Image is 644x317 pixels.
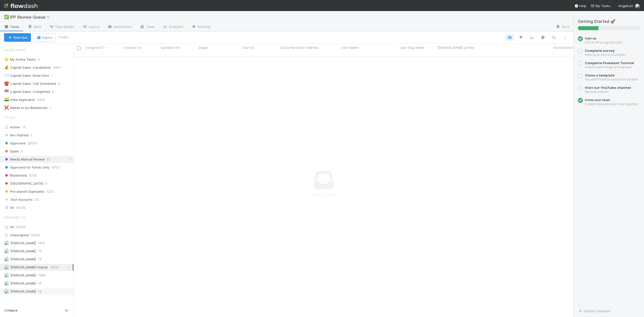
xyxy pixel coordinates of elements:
span: IPP Review Queue [10,15,53,20]
span: Approved for Funds Only [4,164,49,171]
span: Needs Manual Review [4,156,45,163]
span: Assigned To [4,212,26,222]
span: 18242 [31,232,40,238]
span: 75 [38,248,42,254]
small: How to build things in Flowdash. [585,65,632,69]
span: 🏁 [4,89,9,94]
div: India Applicants [4,97,35,103]
div: Capital Sales: Candidates [4,64,51,71]
img: logo-inverted-e16ddd16eac7371096b0.svg [4,2,37,10]
span: 14 [38,288,42,295]
span: 13 [47,156,50,163]
span: 0 [58,81,65,87]
span: 54274 [16,205,25,211]
span: Not Started [4,132,28,138]
span: ✅ [4,15,9,19]
a: Team [136,23,159,31]
span: 1 [51,72,58,79]
input: Toggle All Rows Selected [77,46,81,50]
a: Docs [552,23,574,31]
span: [DOMAIN_NAME] profile [437,45,474,50]
div: Capital Sales: Email Sent [4,72,49,79]
span: 28150 [27,140,37,146]
h5: Getting Started 🚀 [578,19,640,24]
img: avatar_45aa71e2-cea6-4b00-9298-a0421aa61a2d.png [635,4,640,9]
button: Import [33,33,56,42]
a: Data [24,23,45,31]
span: [PERSON_NAME] [11,273,36,277]
span: Complete Flowdash Tutorial [585,61,634,65]
small: We love videos! [585,90,609,94]
a: Layout [78,23,103,31]
span: ❌ [4,105,9,110]
a: My Tasks [590,3,610,8]
span: Created On [123,45,142,50]
a: Invite your team [585,98,610,102]
span: 1610 [38,240,45,246]
div: All [4,224,72,230]
img: avatar_c6c9a18c-a1dc-4048-8eac-219674057138.png [4,281,9,286]
small: Collaborate and save time together! [585,102,639,106]
a: Visit our YouTube channel [585,86,631,90]
img: avatar_cd4e5e5e-3003-49e5-bc76-fd776f359de9.png [4,273,9,278]
span: 10519 [50,264,59,270]
img: avatar_ac83cd3a-2de4-4e8f-87db-1b662000a96d.png [4,241,9,246]
span: Test Accounts [4,196,33,203]
div: My Active Tasks [4,56,36,63]
a: Analytics [159,23,187,31]
span: ⭐ [4,57,9,61]
span: ✉️ [4,73,9,77]
div: Help [574,3,586,8]
a: Settings [187,23,215,31]
span: ☎️ [4,81,9,86]
span: Approved [4,140,25,146]
span: Complete survey [585,49,615,53]
span: 8726 [29,172,37,179]
span: 5634 [37,97,50,103]
small: 0 tasks [58,35,68,39]
span: 0 [52,89,59,95]
span: User Slug Name [400,45,425,50]
span: 1 [49,105,56,111]
span: 0 [45,180,47,187]
span: User ID [243,45,254,50]
span: 16107 [51,164,60,171]
span: [PERSON_NAME] [11,241,36,245]
div: Capital Sales: Call Scheduled [4,81,56,87]
span: [GEOGRAPHIC_DATA] [4,180,43,187]
div: Capital Sales: Completed [4,89,50,95]
a: Flow Builder [45,23,78,31]
span: Tasks [4,24,20,29]
span: 0 [21,148,23,154]
span: 13 [38,256,42,262]
div: Active [4,124,72,130]
span: Collapse [4,308,18,313]
span: [PERSON_NAME] [11,249,36,253]
span: [PERSON_NAME] [11,289,36,293]
small: You’re off to a great start! [585,41,622,44]
span: Pre-launch Duplicates [4,188,45,195]
span: [PERSON_NAME] [11,281,36,285]
span: AngelList [618,4,633,8]
div: Unassigned [4,232,72,238]
span: 0 [38,56,45,63]
span: 18 [38,280,42,287]
a: Automation [103,23,136,31]
span: Blacklisted [4,172,27,179]
img: avatar_0c8687a4-28be-40e9-aba5-f69283dcd0e7.png [4,289,9,294]
span: Stage [198,45,208,50]
span: [PERSON_NAME]-Gayob [11,265,48,269]
span: Saved Views [4,45,26,55]
span: Updated On [161,45,180,50]
span: 1253 [47,188,54,195]
span: 0 [30,132,32,138]
div: Needs to be Blacklisted [4,105,47,111]
a: Dismiss checklist [578,309,611,313]
span: 7984 [38,272,46,279]
span: 25 [35,196,39,203]
span: 🇮🇳 [4,97,9,102]
a: Clone a template [585,73,615,77]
